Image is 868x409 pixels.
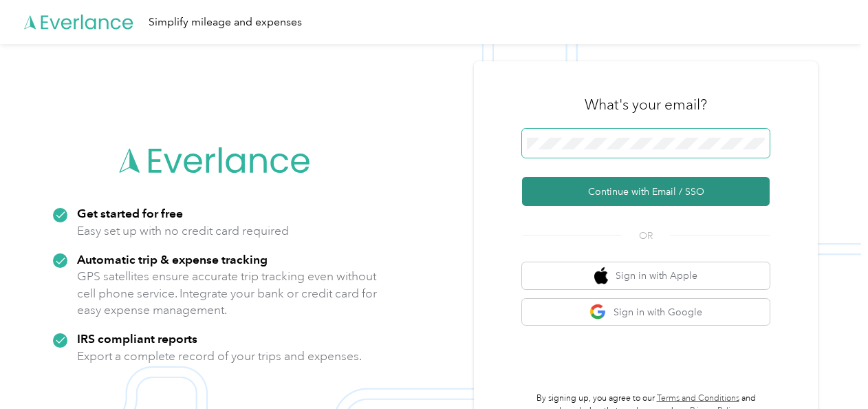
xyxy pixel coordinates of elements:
img: google logo [589,304,607,321]
p: GPS satellites ensure accurate trip tracking even without cell phone service. Integrate your bank... [77,268,378,319]
h3: What's your email? [585,95,707,114]
strong: IRS compliant reports [77,331,197,346]
a: Terms and Conditions [657,393,739,403]
p: Easy set up with no credit card required [77,222,289,240]
span: OR [622,229,670,243]
strong: Get started for free [77,206,183,220]
strong: Automatic trip & expense tracking [77,252,268,266]
button: Continue with Email / SSO [522,177,770,206]
p: Export a complete record of your trips and expenses. [77,348,362,365]
div: Simplify mileage and expenses [149,14,302,31]
img: apple logo [594,267,608,284]
button: google logoSign in with Google [522,299,770,326]
button: apple logoSign in with Apple [522,262,770,289]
